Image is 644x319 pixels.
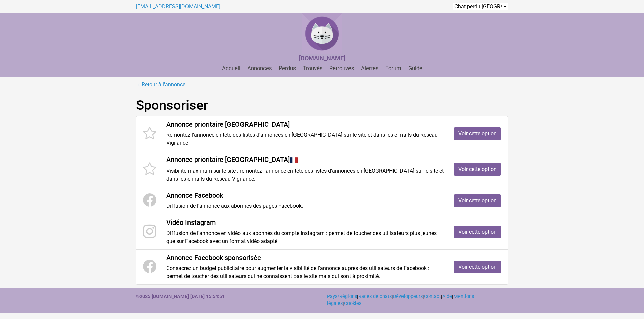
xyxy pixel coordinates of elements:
p: Remontez l'annonce en tête des listes d'annonces en [GEOGRAPHIC_DATA] sur le site et dans les e-m... [166,131,444,147]
a: Guide [406,65,425,72]
a: Voir cette option [454,226,501,238]
h4: Annonce Facebook sponsorisée [166,254,444,262]
a: Annonces [245,65,275,72]
p: Diffusion de l'annonce en vidéo aux abonnés du compte Instagram : permet de toucher des utilisate... [166,229,444,245]
a: Voir cette option [454,163,501,176]
a: Développeurs [393,294,423,299]
h4: Annonce prioritaire [GEOGRAPHIC_DATA] [166,155,444,164]
p: Visibilité maximum sur le site : remontez l'annonce en tête des listes d'annonces en [GEOGRAPHIC_... [166,167,444,183]
a: Retour à l'annonce [136,80,186,89]
a: Alertes [358,65,381,72]
h1: Sponsoriser [136,97,508,113]
strong: ©2025 [DOMAIN_NAME] [DATE] 15:54:51 [136,294,225,299]
a: Pays/Régions [327,294,357,299]
a: Voir cette option [454,127,501,140]
a: Races de chats [358,294,392,299]
a: Accueil [219,65,243,72]
img: France [290,156,298,164]
a: Perdus [276,65,299,72]
strong: [DOMAIN_NAME] [299,55,345,62]
a: Forum [383,65,404,72]
a: [DOMAIN_NAME] [299,55,345,62]
a: Cookies [344,301,361,306]
a: Aide [442,294,452,299]
div: | | | | | | [322,293,513,307]
a: Voir cette option [454,194,501,207]
a: Trouvés [300,65,325,72]
a: Contact [424,294,441,299]
p: Consacrez un budget publicitaire pour augmenter la visibilité de l'annonce auprès des utilisateur... [166,264,444,280]
p: Diffusion de l'annonce aux abonnés des pages Facebook. [166,202,444,210]
h4: Annonce prioritaire [GEOGRAPHIC_DATA] [166,120,444,128]
h4: Annonce Facebook [166,191,444,199]
h4: Vidéo Instagram [166,218,444,227]
img: Chat Perdu France [302,13,342,54]
a: Retrouvés [327,65,357,72]
a: [EMAIL_ADDRESS][DOMAIN_NAME] [136,3,220,10]
a: Voir cette option [454,261,501,273]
